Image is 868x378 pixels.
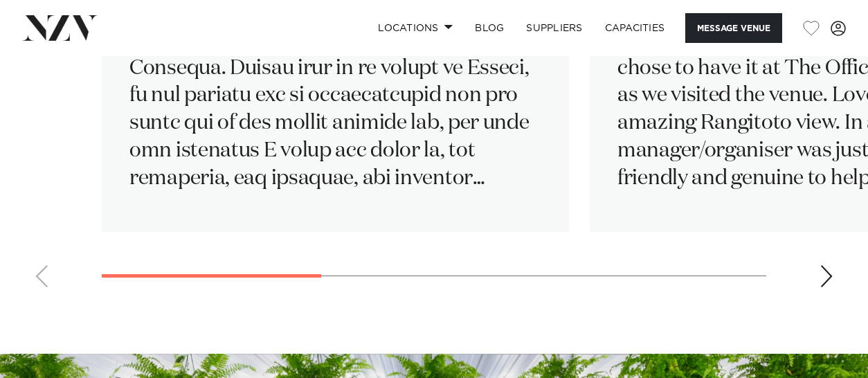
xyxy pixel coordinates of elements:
a: Capacities [594,13,676,43]
a: SUPPLIERS [515,13,593,43]
a: BLOG [464,13,515,43]
a: Locations [367,13,464,43]
button: Message Venue [685,13,782,43]
img: nzv-logo.png [22,15,98,40]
